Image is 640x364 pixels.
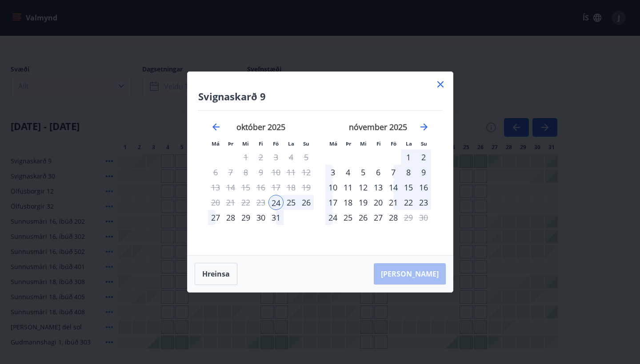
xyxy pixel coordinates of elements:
button: Hreinsa [195,263,237,285]
small: Mi [360,140,367,147]
td: Choose föstudagur, 28. nóvember 2025 as your check-out date. It’s available. [386,210,401,225]
td: Choose mánudagur, 10. nóvember 2025 as your check-out date. It’s available. [325,180,340,195]
div: 27 [208,210,223,225]
td: Choose mánudagur, 24. nóvember 2025 as your check-out date. It’s available. [325,210,340,225]
td: Not available. þriðjudagur, 7. október 2025 [223,165,238,180]
td: Choose föstudagur, 21. nóvember 2025 as your check-out date. It’s available. [386,195,401,210]
td: Choose þriðjudagur, 18. nóvember 2025 as your check-out date. It’s available. [340,195,356,210]
td: Not available. sunnudagur, 30. nóvember 2025 [416,210,431,225]
td: Not available. föstudagur, 17. október 2025 [268,180,284,195]
div: Aðeins útritun í boði [268,150,284,165]
div: Calendar [198,111,442,245]
div: 29 [238,210,253,225]
div: 23 [416,195,431,210]
td: Choose laugardagur, 15. nóvember 2025 as your check-out date. It’s available. [401,180,416,195]
td: Choose fimmtudagur, 6. nóvember 2025 as your check-out date. It’s available. [371,165,386,180]
td: Choose fimmtudagur, 30. október 2025 as your check-out date. It’s available. [253,210,268,225]
small: Má [212,140,220,147]
td: Choose þriðjudagur, 11. nóvember 2025 as your check-out date. It’s available. [340,180,356,195]
div: 12 [356,180,371,195]
td: Choose þriðjudagur, 25. nóvember 2025 as your check-out date. It’s available. [340,210,356,225]
div: 25 [340,210,356,225]
td: Choose fimmtudagur, 13. nóvember 2025 as your check-out date. It’s available. [371,180,386,195]
div: 3 [325,165,340,180]
small: Fi [259,140,263,147]
td: Choose fimmtudagur, 27. nóvember 2025 as your check-out date. It’s available. [371,210,386,225]
div: 14 [386,180,401,195]
div: 24 [325,210,340,225]
td: Choose mánudagur, 17. nóvember 2025 as your check-out date. It’s available. [325,195,340,210]
div: Aðeins útritun í boði [268,180,284,195]
div: 22 [401,195,416,210]
td: Choose sunnudagur, 23. nóvember 2025 as your check-out date. It’s available. [416,195,431,210]
td: Choose miðvikudagur, 19. nóvember 2025 as your check-out date. It’s available. [356,195,371,210]
div: 24 [268,195,284,210]
td: Choose föstudagur, 7. nóvember 2025 as your check-out date. It’s available. [386,165,401,180]
div: 2 [416,150,431,165]
div: 26 [356,210,371,225]
small: La [406,140,412,147]
td: Not available. laugardagur, 4. október 2025 [284,150,299,165]
div: Move forward to switch to the next month. [419,122,429,132]
div: Move backward to switch to the previous month. [211,122,221,132]
small: Fi [376,140,381,147]
td: Not available. sunnudagur, 19. október 2025 [299,180,314,195]
div: 1 [401,150,416,165]
td: Choose miðvikudagur, 5. nóvember 2025 as your check-out date. It’s available. [356,165,371,180]
td: Choose sunnudagur, 9. nóvember 2025 as your check-out date. It’s available. [416,165,431,180]
td: Not available. föstudagur, 3. október 2025 [268,150,284,165]
td: Not available. fimmtudagur, 16. október 2025 [253,180,268,195]
small: Su [303,140,309,147]
td: Not available. miðvikudagur, 22. október 2025 [238,195,253,210]
td: Not available. mánudagur, 20. október 2025 [208,195,223,210]
div: 17 [325,195,340,210]
td: Not available. fimmtudagur, 2. október 2025 [253,150,268,165]
div: 13 [371,180,386,195]
small: La [288,140,294,147]
small: Þr [228,140,233,147]
td: Choose laugardagur, 22. nóvember 2025 as your check-out date. It’s available. [401,195,416,210]
td: Choose miðvikudagur, 12. nóvember 2025 as your check-out date. It’s available. [356,180,371,195]
div: 9 [416,165,431,180]
div: 18 [340,195,356,210]
div: 19 [356,195,371,210]
td: Choose sunnudagur, 2. nóvember 2025 as your check-out date. It’s available. [416,150,431,165]
td: Choose laugardagur, 8. nóvember 2025 as your check-out date. It’s available. [401,165,416,180]
td: Not available. mánudagur, 13. október 2025 [208,180,223,195]
td: Not available. laugardagur, 18. október 2025 [284,180,299,195]
div: 15 [401,180,416,195]
td: Not available. sunnudagur, 12. október 2025 [299,165,314,180]
div: 11 [340,180,356,195]
div: 7 [386,165,401,180]
div: 28 [223,210,238,225]
td: Choose mánudagur, 27. október 2025 as your check-out date. It’s available. [208,210,223,225]
div: 10 [325,180,340,195]
small: Mi [242,140,249,147]
td: Choose föstudagur, 14. nóvember 2025 as your check-out date. It’s available. [386,180,401,195]
td: Selected as start date. föstudagur, 24. október 2025 [268,195,284,210]
td: Not available. þriðjudagur, 21. október 2025 [223,195,238,210]
strong: nóvember 2025 [349,122,407,132]
td: Not available. fimmtudagur, 9. október 2025 [253,165,268,180]
td: Not available. miðvikudagur, 15. október 2025 [238,180,253,195]
div: 31 [268,210,284,225]
td: Choose föstudagur, 31. október 2025 as your check-out date. It’s available. [268,210,284,225]
small: Fö [391,140,396,147]
td: Not available. þriðjudagur, 14. október 2025 [223,180,238,195]
td: Choose laugardagur, 1. nóvember 2025 as your check-out date. It’s available. [401,150,416,165]
td: Choose þriðjudagur, 28. október 2025 as your check-out date. It’s available. [223,210,238,225]
div: 25 [284,195,299,210]
small: Þr [346,140,351,147]
td: Choose sunnudagur, 26. október 2025 as your check-out date. It’s available. [299,195,314,210]
td: Not available. miðvikudagur, 8. október 2025 [238,165,253,180]
small: Má [329,140,337,147]
div: 20 [371,195,386,210]
strong: október 2025 [236,122,285,132]
td: Not available. miðvikudagur, 1. október 2025 [238,150,253,165]
div: 27 [371,210,386,225]
h4: Svignaskarð 9 [198,90,442,103]
div: 8 [401,165,416,180]
div: 21 [386,195,401,210]
td: Choose miðvikudagur, 29. október 2025 as your check-out date. It’s available. [238,210,253,225]
div: 26 [299,195,314,210]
